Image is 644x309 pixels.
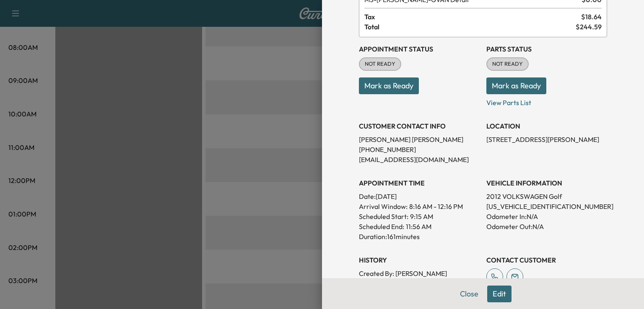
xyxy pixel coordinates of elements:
[486,201,607,211] p: [US_VEHICLE_IDENTIFICATION_NUMBER]
[359,178,480,188] h3: APPOINTMENT TIME
[359,134,480,144] p: [PERSON_NAME] [PERSON_NAME]
[486,191,607,201] p: 2012 VOLKSWAGEN Golf
[576,22,602,32] span: $ 244.59
[359,255,480,265] h3: History
[359,232,480,242] p: Duration: 161 minutes
[359,77,419,94] button: Mark as Ready
[359,121,480,131] h3: CUSTOMER CONTACT INFO
[359,154,480,165] p: [EMAIL_ADDRESS][DOMAIN_NAME]
[359,191,480,201] p: Date: [DATE]
[486,221,607,232] p: Odometer Out: N/A
[359,44,480,54] h3: Appointment Status
[487,286,512,302] button: Edit
[486,77,546,94] button: Mark as Ready
[486,178,607,188] h3: VEHICLE INFORMATION
[359,201,480,211] p: Arrival Window:
[486,44,607,54] h3: Parts Status
[360,60,400,68] span: NOT READY
[486,121,607,131] h3: LOCATION
[486,255,607,265] h3: CONTACT CUSTOMER
[364,22,576,32] span: Total
[359,268,480,278] p: Created By : [PERSON_NAME]
[406,221,431,232] p: 11:56 AM
[364,12,581,22] span: Tax
[581,12,602,22] span: $ 18.64
[486,211,607,221] p: Odometer In: N/A
[486,134,607,144] p: [STREET_ADDRESS][PERSON_NAME]
[409,201,463,211] span: 8:16 AM - 12:16 PM
[359,211,408,221] p: Scheduled Start:
[487,60,528,68] span: NOT READY
[486,94,607,108] p: View Parts List
[454,286,484,302] button: Close
[359,221,404,232] p: Scheduled End:
[359,144,480,154] p: [PHONE_NUMBER]
[410,211,433,221] p: 9:15 AM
